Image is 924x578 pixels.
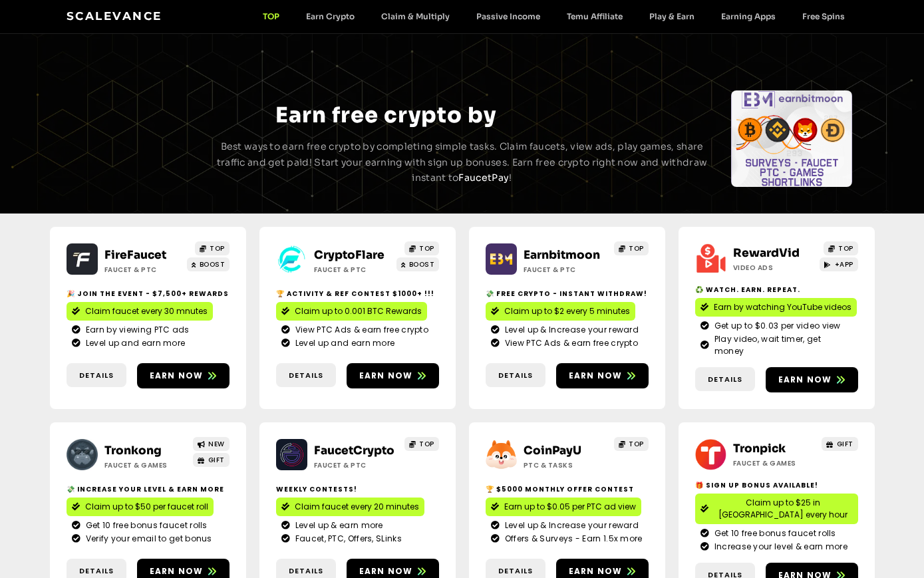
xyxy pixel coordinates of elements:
[486,498,641,516] a: Earn up to $0.05 per PTC ad view
[458,172,509,184] a: FaucetPay
[67,498,214,516] a: Claim up to $50 per faucet roll
[404,241,439,255] a: TOP
[502,337,638,349] span: View PTC Ads & earn free crypto
[835,259,853,269] span: +APP
[711,333,853,357] span: Play video, wait timer, get money
[85,501,208,513] span: Claim up to $50 per faucet roll
[187,257,230,271] a: BOOST
[553,11,636,21] a: Temu Affiliate
[150,370,204,382] span: Earn now
[711,527,836,539] span: Get 10 free bonus faucet rolls
[82,337,186,349] span: Level up and earn more
[524,444,581,458] a: CoinPayU
[636,11,708,21] a: Play & Earn
[569,565,623,577] span: Earn now
[524,460,607,470] h2: ptc & Tasks
[695,367,755,392] a: Details
[67,484,230,494] h2: 💸 Increase your level & earn more
[368,11,463,21] a: Claim & Multiply
[215,139,710,186] p: Best ways to earn free crypto by completing simple tasks. Claim faucets, view ads, play games, sh...
[104,248,166,262] a: FireFaucet
[629,243,644,253] span: TOP
[498,370,533,381] span: Details
[82,533,212,545] span: Verify your email to get bonus
[82,324,190,336] span: Earn by viewing PTC ads
[711,320,841,332] span: Get up to $0.03 per video view
[504,305,630,317] span: Claim up to $2 every 5 minutes
[359,370,413,382] span: Earn now
[524,265,607,275] h2: Faucet & PTC
[104,444,162,458] a: Tronkong
[822,437,858,451] a: GIFT
[766,367,858,392] a: Earn now
[276,302,427,321] a: Claim up to 0.001 BTC Rewards
[614,437,649,451] a: TOP
[486,484,649,494] h2: 🏆 $5000 Monthly Offer contest
[714,301,851,313] span: Earn by watching YouTube videos
[210,243,225,253] span: TOP
[67,363,126,388] a: Details
[289,565,323,577] span: Details
[67,302,213,321] a: Claim faucet every 30 mnutes
[295,305,422,317] span: Claim up to 0.001 BTC Rewards
[193,437,230,451] a: NEW
[404,437,439,451] a: TOP
[82,519,208,531] span: Get 10 free bonus faucet rolls
[249,11,293,21] a: TOP
[292,533,402,545] span: Faucet, PTC, Offers, SLinks
[711,541,847,553] span: Increase your level & earn more
[193,453,230,467] a: GIFT
[85,305,208,317] span: Claim faucet every 30 mnutes
[498,565,533,577] span: Details
[486,302,635,321] a: Claim up to $2 every 5 minutes
[289,370,323,381] span: Details
[837,439,853,449] span: GIFT
[419,439,434,449] span: TOP
[292,337,395,349] span: Level up and earn more
[504,501,636,513] span: Earn up to $0.05 per PTC ad view
[614,241,649,255] a: TOP
[276,484,439,494] h2: Weekly contests!
[104,460,188,470] h2: Faucet & Games
[463,11,553,21] a: Passive Income
[789,11,858,21] a: Free Spins
[292,324,428,336] span: View PTC Ads & earn free crypto
[292,519,383,531] span: Level up & earn more
[419,243,434,253] span: TOP
[733,458,816,468] h2: Faucet & Games
[208,439,225,449] span: NEW
[824,241,858,255] a: TOP
[629,439,644,449] span: TOP
[778,374,832,386] span: Earn now
[733,263,816,273] h2: Video ads
[71,90,192,187] div: Slides
[396,257,439,271] a: BOOST
[276,289,439,299] h2: 🏆 Activity & ref contest $1000+ !!!
[733,442,786,456] a: Tronpick
[502,519,639,531] span: Level up & Increase your reward
[314,444,394,458] a: FaucetCrypto
[276,498,424,516] a: Claim faucet every 20 minutes
[200,259,226,269] span: BOOST
[79,370,114,381] span: Details
[569,370,623,382] span: Earn now
[708,11,789,21] a: Earning Apps
[714,497,853,521] span: Claim up to $25 in [GEOGRAPHIC_DATA] every hour
[314,248,385,262] a: CryptoFlare
[695,480,858,490] h2: 🎁 Sign Up Bonus Available!
[293,11,368,21] a: Earn Crypto
[195,241,230,255] a: TOP
[137,363,230,388] a: Earn now
[276,363,336,388] a: Details
[733,246,800,260] a: RewardVid
[556,363,649,388] a: Earn now
[79,565,114,577] span: Details
[314,460,397,470] h2: Faucet & PTC
[820,257,858,271] a: +APP
[67,289,230,299] h2: 🎉 Join the event - $7,500+ Rewards
[708,374,742,385] span: Details
[67,9,162,23] a: Scalevance
[524,248,600,262] a: Earnbitmoon
[695,494,858,524] a: Claim up to $25 in [GEOGRAPHIC_DATA] every hour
